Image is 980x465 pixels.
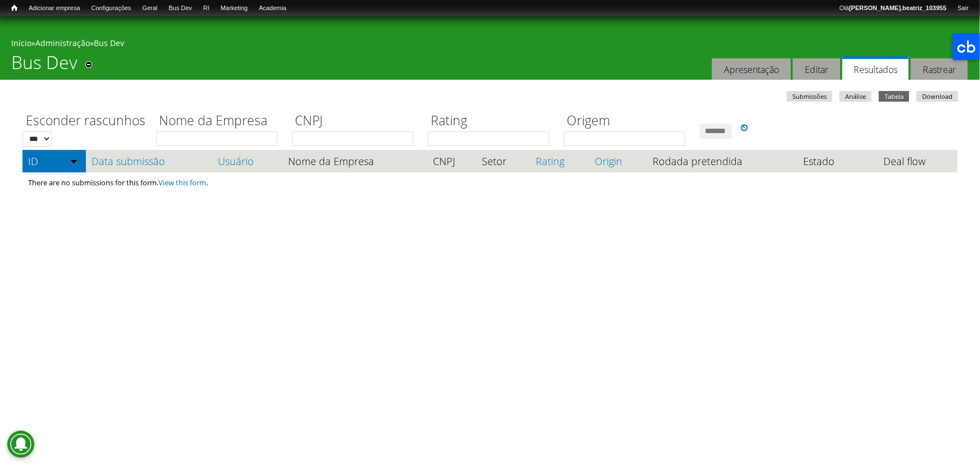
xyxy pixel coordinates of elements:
th: Setor [477,150,530,172]
a: RI [198,3,215,14]
a: Marketing [215,3,253,14]
h1: Bus Dev [11,52,78,80]
a: ID [28,156,80,167]
a: Configurações [86,3,137,14]
label: Origem [564,111,692,131]
a: Análise [840,91,872,102]
th: Rodada pretendida [647,150,797,172]
td: There are no submissions for this form. . [22,172,958,193]
span: Início [11,4,17,12]
a: Data submissão [92,156,207,167]
a: Início [11,38,31,48]
a: Rating [536,156,584,167]
a: Geral [136,3,163,14]
div: » » [11,38,969,52]
label: CNPJ [292,111,421,131]
strong: [PERSON_NAME].beatriz_103955 [849,4,946,11]
a: Editar [793,58,840,80]
th: CNPJ [427,150,477,172]
a: Tabela [879,91,909,102]
a: Administração [35,38,90,48]
a: Origin [595,156,642,167]
a: Bus Dev [163,3,198,14]
a: Resultados [842,56,909,80]
a: Rastrear [911,58,968,80]
a: Sair [952,3,974,14]
img: ordem crescente [70,157,78,165]
a: View this form [158,177,206,188]
a: Usuário [218,156,277,167]
a: Adicionar empresa [23,3,86,14]
th: Estado [798,150,862,172]
a: Bus Dev [94,38,124,48]
th: Nome da Empresa [282,150,427,172]
a: Olá[PERSON_NAME].beatriz_103955 [834,3,952,14]
a: Início [6,3,23,13]
label: Esconder rascunhos [22,111,149,131]
a: Submissões [787,91,832,102]
label: Rating [428,111,557,131]
th: Deal flow [878,150,958,172]
a: Academia [253,3,292,14]
a: Download [917,91,958,102]
a: Apresentação [712,58,791,80]
label: Nome da Empresa [156,111,285,131]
